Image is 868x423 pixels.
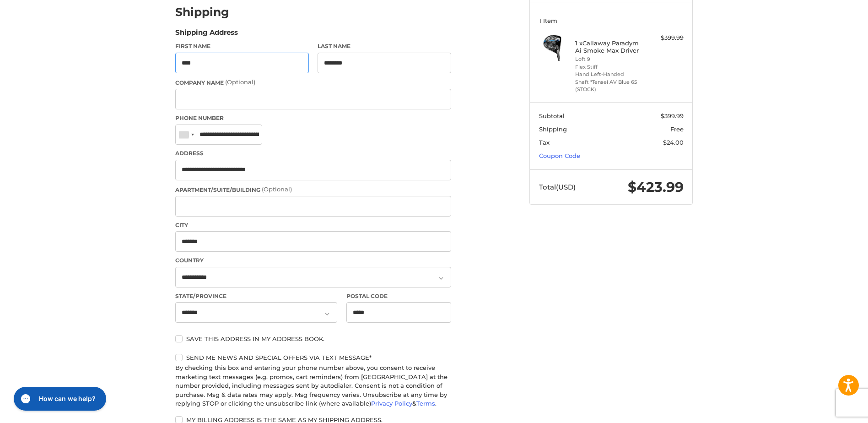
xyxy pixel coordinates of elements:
[663,139,684,146] span: $24.00
[262,185,292,193] small: (Optional)
[175,221,451,229] label: City
[225,78,255,86] small: (Optional)
[175,149,451,157] label: Address
[661,112,684,119] span: $399.99
[175,114,451,122] label: Phone Number
[175,185,451,194] label: Apartment/Suite/Building
[670,125,684,133] span: Free
[575,78,645,93] li: Shaft *Tensei AV Blue 65 (STOCK)
[793,398,868,423] iframe: Google Customer Reviews
[575,70,645,78] li: Hand Left-Handed
[9,384,109,414] iframe: Gorgias live chat messenger
[175,292,337,300] label: State/Province
[539,17,684,24] h3: 1 Item
[175,27,238,42] legend: Shipping Address
[175,354,451,361] label: Send me news and special offers via text message*
[628,179,684,195] span: $423.99
[175,42,309,50] label: First Name
[539,183,576,191] span: Total (USD)
[575,55,645,63] li: Loft 9
[539,125,567,133] span: Shipping
[175,78,451,87] label: Company Name
[539,152,580,159] a: Coupon Code
[575,63,645,71] li: Flex Stiff
[647,33,684,43] div: $399.99
[539,139,550,146] span: Tax
[539,112,565,119] span: Subtotal
[175,256,451,265] label: Country
[175,5,229,19] h2: Shipping
[346,292,452,300] label: Postal Code
[318,42,451,50] label: Last Name
[371,400,412,407] a: Privacy Policy
[175,335,451,342] label: Save this address in my address book.
[575,39,645,54] h4: 1 x Callaway Paradym Ai Smoke Max Driver
[416,400,435,407] a: Terms
[175,363,451,408] div: By checking this box and entering your phone number above, you consent to receive marketing text ...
